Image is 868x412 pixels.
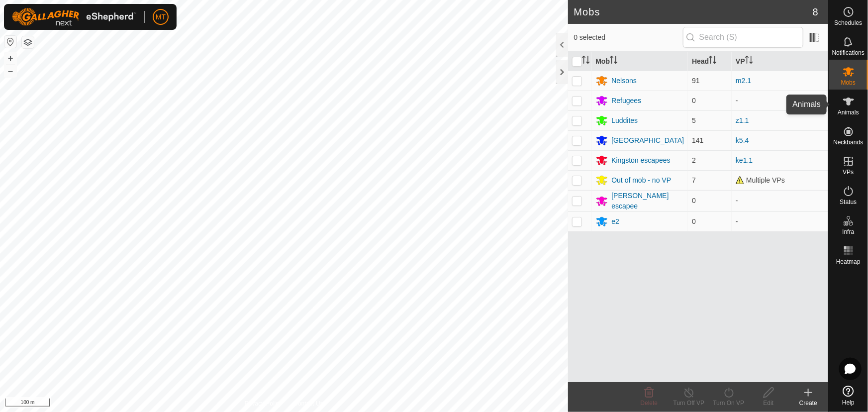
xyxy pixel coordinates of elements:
[692,116,696,124] span: 5
[12,8,136,26] img: Gallagher Logo
[692,176,696,184] span: 7
[732,52,828,71] th: VP
[22,36,34,48] button: Map Layers
[612,76,637,86] div: Nelsons
[736,176,785,184] span: Multiple VPs
[683,27,803,48] input: Search (S)
[736,77,751,85] a: m2.1
[582,57,590,65] p-sorticon: Activate to sort
[692,77,700,85] span: 91
[692,217,696,225] span: 0
[813,4,818,19] span: 8
[612,96,642,106] div: Refugees
[612,175,672,186] div: Out of mob - no VP
[669,399,709,408] div: Turn Off VP
[832,50,865,56] span: Notifications
[843,169,854,175] span: VPs
[612,115,638,126] div: Luddites
[612,191,684,211] div: [PERSON_NAME] escapee
[692,136,703,144] span: 141
[709,399,749,408] div: Turn On VP
[293,399,323,408] a: Contact Us
[4,65,16,77] button: –
[788,399,828,408] div: Create
[736,116,749,124] a: z1.1
[692,156,696,164] span: 2
[641,400,658,407] span: Delete
[574,32,683,43] span: 0 selected
[836,259,861,265] span: Heatmap
[842,229,854,235] span: Infra
[834,20,862,26] span: Schedules
[840,199,857,205] span: Status
[688,52,732,71] th: Head
[156,12,166,22] span: MT
[610,57,618,65] p-sorticon: Activate to sort
[732,211,828,231] td: -
[612,155,671,166] div: Kingston escapees
[592,52,688,71] th: Mob
[612,216,620,227] div: e2
[749,399,788,408] div: Edit
[4,52,16,64] button: +
[4,36,16,48] button: Reset Map
[245,399,282,408] a: Privacy Policy
[732,190,828,211] td: -
[833,139,863,145] span: Neckbands
[692,97,696,104] span: 0
[612,135,684,146] div: [GEOGRAPHIC_DATA]
[838,109,859,115] span: Animals
[736,136,749,144] a: k5.4
[709,57,717,65] p-sorticon: Activate to sort
[736,156,753,164] a: ke1.1
[574,6,813,18] h2: Mobs
[745,57,753,65] p-sorticon: Activate to sort
[692,197,696,205] span: 0
[841,80,856,86] span: Mobs
[829,382,868,410] a: Help
[732,91,828,110] td: -
[842,400,855,406] span: Help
